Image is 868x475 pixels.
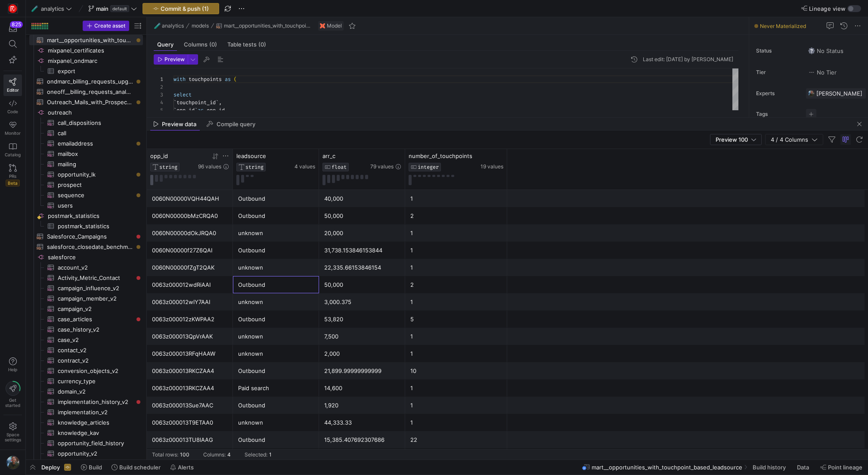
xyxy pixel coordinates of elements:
[152,328,228,345] div: 0063z000013QpVrAAK
[29,335,143,345] a: case_v2​​​​​​​​​
[29,324,143,335] div: Press SPACE to select this row.
[58,345,133,355] span: contact_v2​​​​​​​​​
[58,283,133,293] span: campaign_influence_v2​​​​​​​​​
[332,164,347,170] span: FLOAT
[3,161,22,190] a: PRsBeta
[238,311,314,328] div: Outbound
[29,283,143,293] div: Press SPACE to select this row.
[29,118,143,128] a: call_dispositions​​​​​​​​​
[174,76,186,83] span: with
[806,45,846,56] button: No statusNo Status
[154,99,163,106] div: 4
[29,128,143,138] a: call​​​​​​​​​
[48,46,142,56] span: mixpanel_certificates​​​​​​​​
[828,464,862,471] span: Point lineage
[322,152,335,159] span: arr_c
[164,56,185,62] span: Preview
[58,376,133,386] span: currency_type​​​​​​​​​
[324,242,400,259] div: 31,738.153846153844
[793,460,815,475] button: Data
[58,407,133,417] span: implementation_v2​​​​​​​​​
[809,5,846,12] span: Lineage view
[29,97,143,107] div: Press SPACE to select this row.
[152,225,228,242] div: 0060N00000dOkJRQA0
[83,21,129,31] button: Create asset
[29,169,143,180] div: Press SPACE to select this row.
[29,335,143,345] div: Press SPACE to select this row.
[119,464,161,471] span: Build scheduler
[58,366,133,376] span: conversion_objects_v2​​​​​​​​​
[178,464,194,471] span: Alerts
[94,23,125,29] span: Create asset
[238,259,314,276] div: unknown
[29,169,143,180] a: opportunity_lk​​​​​​​​​
[410,397,502,414] div: 1
[410,311,502,328] div: 5
[29,293,143,304] a: campaign_member_v2​​​​​​​​​
[409,152,472,159] span: number_of_touchpoints
[808,47,815,54] img: No status
[41,5,64,12] span: analytics
[29,438,143,448] div: Press SPACE to select this row.
[29,273,143,283] div: Press SPACE to select this row.
[6,180,20,186] span: Beta
[29,438,143,448] a: opportunity_field_history​​​​​​​​​
[238,397,314,414] div: Outbound
[162,23,184,29] span: analytics
[29,304,143,314] a: campaign_v2​​​​​​​​​
[152,21,186,31] button: 🧪analytics
[58,325,133,335] span: case_history_v2​​​​​​​​​
[29,407,143,417] div: Press SPACE to select this row.
[3,378,22,411] button: Getstarted
[143,3,219,14] button: Commit & push (1)
[238,363,314,379] div: Outbound
[58,418,133,428] span: knowledge_articles​​​​​​​​​
[225,107,228,114] span: ,
[29,190,143,200] div: Press SPACE to select this row.
[29,262,143,273] div: Press SPACE to select this row.
[48,252,142,262] span: salesforce​​​​​​​​
[29,345,143,355] a: contact_v2​​​​​​​​​
[154,91,163,99] div: 3
[410,414,502,431] div: 1
[327,23,342,29] span: Model
[152,432,228,448] div: 0063z000013TU8lAAG
[154,54,188,65] button: Preview
[29,448,143,459] a: opportunity_v2​​​​​​​​​
[29,273,143,283] a: Activity_Metric_Contact​​​​​​​​​
[58,304,133,314] span: campaign_v2​​​​​​​​​
[753,464,786,471] span: Build history
[198,107,204,114] span: as
[58,449,133,459] span: opportunity_v2​​​​​​​​​
[152,363,228,379] div: 0063z000013RKCZAA4
[48,56,142,66] span: mixpanel_ondmarc​​​​​​​​
[29,200,143,211] div: Press SPACE to select this row.
[189,21,211,31] button: models
[174,107,177,114] span: `
[324,345,400,362] div: 2,000
[58,118,133,128] span: call_dispositions​​​​​​​​​
[154,75,163,83] div: 1
[29,376,143,386] div: Press SPACE to select this row.
[7,367,18,372] span: Help
[29,428,143,438] div: Press SPACE to select this row.
[324,363,400,379] div: 21,899.99999999999
[370,164,394,170] span: 79 values
[192,23,209,29] span: models
[29,180,143,190] a: prospect​​​​​​​​​
[3,453,22,472] button: https://storage.googleapis.com/y42-prod-data-exchange/images/6IdsliWYEjCj6ExZYNtk9pMT8U8l8YHLguyz...
[29,397,143,407] div: Press SPACE to select this row.
[29,56,143,66] div: Press SPACE to select this row.
[58,180,133,190] span: prospect​​​​​​​​​
[89,464,102,471] span: Build
[29,211,143,221] div: Press SPACE to select this row.
[806,67,839,78] button: No tierNo Tier
[58,397,133,407] span: implementation_history_v2​​​​​​​​​
[48,211,142,221] span: postmark_statistics​​​​​​​​
[29,211,143,221] a: postmark_statistics​​​​​​​​
[324,294,400,310] div: 3,000.375
[238,328,314,345] div: unknown
[58,438,133,448] span: opportunity_field_history​​​​​​​​​
[765,134,823,145] button: 4 / 4 Columns
[808,47,843,54] span: No Status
